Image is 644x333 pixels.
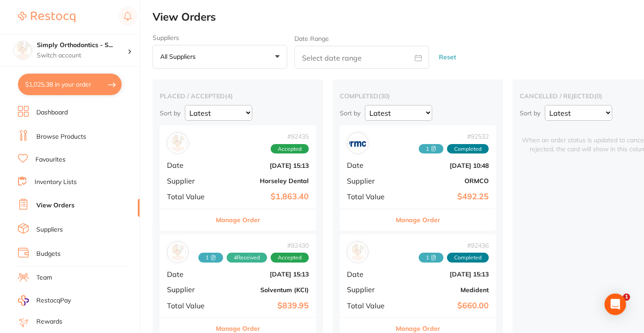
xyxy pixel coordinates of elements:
[349,135,366,152] img: ORMCO
[153,45,287,69] button: All suppliers
[219,192,309,202] b: $1,863.40
[347,161,392,169] span: Date
[167,302,212,310] span: Total Value
[271,133,309,140] span: # 92435
[271,144,309,154] span: Accepted
[169,244,186,261] img: Solventum (KCI)
[219,271,309,278] b: [DATE] 15:13
[399,192,489,202] b: $492.25
[447,144,489,154] span: Completed
[219,177,309,184] b: Horseley Dental
[347,193,392,201] span: Total Value
[347,270,392,278] span: Date
[160,53,199,61] p: All suppliers
[37,41,127,50] h4: Simply Orthodontics - Sydenham
[396,209,440,231] button: Manage Order
[219,301,309,311] b: $839.95
[294,35,329,42] label: Date Range
[18,12,75,22] img: Restocq Logo
[419,144,443,154] span: Received
[340,92,496,100] h2: completed ( 30 )
[153,34,287,41] label: Suppliers
[35,178,77,187] a: Inventory Lists
[349,244,366,261] img: Medident
[419,253,443,263] span: Received
[18,295,71,306] a: RestocqPay
[347,177,392,185] span: Supplier
[18,295,29,306] img: RestocqPay
[167,161,212,169] span: Date
[160,109,180,117] p: Sort by
[14,41,32,59] img: Simply Orthodontics - Sydenham
[36,108,68,117] a: Dashboard
[167,177,212,185] span: Supplier
[160,92,316,100] h2: placed / accepted ( 4 )
[219,162,309,169] b: [DATE] 15:13
[36,201,74,210] a: View Orders
[347,302,392,310] span: Total Value
[623,294,630,301] span: 1
[18,74,122,95] button: $1,025.38 in your order
[37,51,127,60] p: Switch account
[36,273,52,282] a: Team
[169,135,186,152] img: Horseley Dental
[167,270,212,278] span: Date
[167,193,212,201] span: Total Value
[219,286,309,294] b: Solventum (KCI)
[216,209,260,231] button: Manage Order
[419,242,489,249] span: # 92436
[399,286,489,294] b: Medident
[36,132,86,141] a: Browse Products
[399,301,489,311] b: $660.00
[294,46,429,69] input: Select date range
[436,45,459,69] button: Reset
[419,133,489,140] span: # 92532
[36,317,62,326] a: Rewards
[36,250,61,259] a: Budgets
[605,294,626,315] div: Open Intercom Messenger
[36,296,71,305] span: RestocqPay
[198,253,223,263] span: Received
[227,253,267,263] span: Received
[36,225,63,234] a: Suppliers
[271,253,309,263] span: Accepted
[520,109,540,117] p: Sort by
[167,285,212,294] span: Supplier
[399,177,489,184] b: ORMCO
[153,11,644,23] h2: View Orders
[399,271,489,278] b: [DATE] 15:13
[35,155,66,164] a: Favourites
[347,285,392,294] span: Supplier
[198,242,309,249] span: # 92430
[447,253,489,263] span: Completed
[399,162,489,169] b: [DATE] 10:48
[18,7,75,27] a: Restocq Logo
[340,109,360,117] p: Sort by
[160,125,316,231] div: Horseley Dental#92435AcceptedDate[DATE] 15:13SupplierHorseley DentalTotal Value$1,863.40Manage Order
